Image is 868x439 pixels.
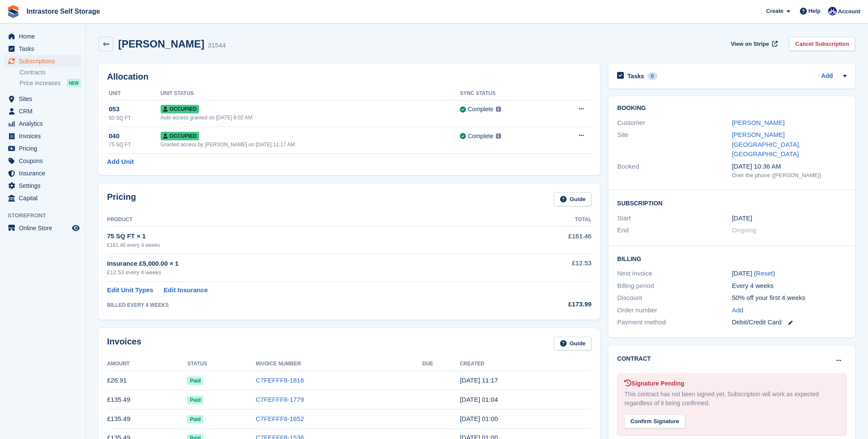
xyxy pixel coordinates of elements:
div: 50 SQ FT [109,114,161,122]
span: Home [19,30,70,42]
img: icon-info-grey-7440780725fd019a000dd9b08b2336e03edf1995a4989e88bcd33f0948082b44.svg [496,107,501,112]
div: 50% off your first 4 weeks [732,293,847,303]
div: Confirm Signature [624,415,685,429]
a: Guide [554,192,592,206]
div: Discount [617,293,732,303]
span: Settings [19,180,70,192]
td: £12.53 [501,254,592,282]
div: BILLED EVERY 4 WEEKS [107,301,501,309]
div: Next invoice [617,269,732,279]
span: Help [808,7,820,15]
th: Total [501,213,592,227]
span: View on Stripe [731,40,769,48]
a: menu [4,105,81,117]
div: 0 [647,72,657,80]
div: 75 SQ FT [109,141,161,148]
a: menu [4,93,81,105]
a: menu [4,130,81,142]
div: £161.46 every 4 weeks [107,241,501,249]
span: Coupons [19,155,70,167]
img: stora-icon-8386f47178a22dfd0bd8f6a31ec36ba5ce8667c1dd55bd0f319d3a0aa187defe.svg [7,5,20,18]
div: Over the phone ([PERSON_NAME]) [732,171,847,180]
div: Complete [468,132,493,141]
time: 2025-08-20 00:04:26 UTC [460,396,498,403]
span: Occupied [161,105,199,113]
time: 2025-07-23 00:00:53 UTC [460,415,498,422]
div: 75 SQ FT × 1 [107,231,501,241]
div: NEW [67,79,81,87]
a: menu [4,30,81,42]
div: Every 4 weeks [732,281,847,291]
div: 31544 [208,41,226,50]
span: Occupied [161,132,199,140]
th: Product [107,213,501,227]
a: menu [4,43,81,55]
span: Pricing [19,142,70,154]
img: icon-info-grey-7440780725fd019a000dd9b08b2336e03edf1995a4989e88bcd33f0948082b44.svg [496,133,501,139]
a: [PERSON_NAME] [732,119,784,126]
span: Sites [19,93,70,105]
a: Add [732,306,743,315]
a: Add [821,71,833,81]
h2: [PERSON_NAME] [118,38,204,50]
a: menu [4,118,81,130]
span: Capital [19,192,70,204]
div: Start [617,214,732,223]
a: menu [4,55,81,67]
a: Cancel Subscription [789,37,855,51]
span: Invoices [19,130,70,142]
span: Online Store [19,222,70,234]
span: Account [838,7,860,16]
td: £26.91 [107,371,187,390]
div: 053 [109,104,161,114]
a: Confirm Signature [624,412,685,420]
a: menu [4,192,81,204]
a: menu [4,167,81,179]
div: £12.53 every 4 weeks [107,268,501,277]
a: menu [4,155,81,167]
a: Reset [756,270,773,277]
div: 040 [109,131,161,141]
div: Signature Pending [624,379,839,388]
div: [DATE] 10:36 AM [732,162,847,172]
div: Payment method [617,317,732,327]
h2: Billing [617,254,847,263]
span: Insurance [19,167,70,179]
a: Preview store [71,223,81,233]
a: Guide [554,337,592,351]
h2: Tasks [627,72,644,80]
th: Sync Status [460,87,552,101]
a: C7FEFFF8-1779 [256,396,304,403]
div: Granted access by [PERSON_NAME] on [DATE] 11:17 AM [161,141,460,148]
a: Add Unit [107,157,134,167]
a: [PERSON_NAME][GEOGRAPHIC_DATA], [GEOGRAPHIC_DATA] [732,131,800,157]
div: Insurance £5,000.00 × 1 [107,259,501,269]
div: Site [617,130,732,159]
a: Price increases NEW [20,78,81,88]
a: C7FEFFF8-1652 [256,415,304,422]
div: Debit/Credit Card [732,317,847,327]
a: View on Stripe [728,37,779,51]
span: Create [766,7,783,15]
a: Edit Insurance [164,285,208,295]
div: This contract has not been signed yet. Subscription will work as expected regardless of it being ... [624,390,839,408]
th: Amount [107,357,187,371]
span: Paid [187,415,203,424]
th: Unit [107,87,161,101]
time: 2025-08-28 10:17:09 UTC [460,377,498,384]
span: Ongoing [732,226,756,234]
div: Complete [468,105,493,114]
h2: Pricing [107,192,136,206]
h2: Contract [617,354,651,363]
td: £135.49 [107,390,187,409]
span: Subscriptions [19,55,70,67]
h2: Allocation [107,72,591,82]
time: 2024-02-07 00:00:00 UTC [732,214,752,223]
h2: Subscription [617,199,847,207]
a: menu [4,222,81,234]
div: End [617,225,732,235]
div: Auto access granted on [DATE] 6:02 AM [161,114,460,122]
a: Contracts [20,68,81,77]
a: Intrastore Self Storage [23,4,104,18]
span: Storefront [8,211,85,220]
